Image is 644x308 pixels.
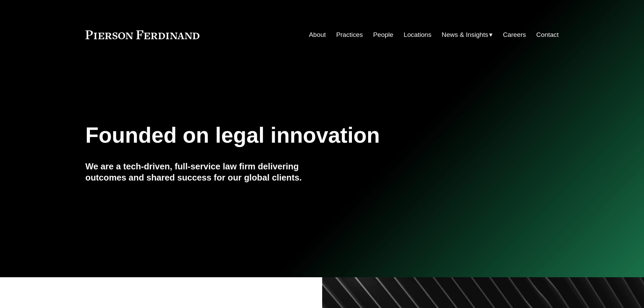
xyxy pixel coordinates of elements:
a: Contact [536,28,558,41]
a: About [309,28,326,41]
a: Locations [404,28,431,41]
a: People [373,28,393,41]
h4: We are a tech-driven, full-service law firm delivering outcomes and shared success for our global... [86,161,322,183]
a: Careers [503,28,526,41]
a: folder dropdown [442,28,493,41]
span: News & Insights [442,29,488,41]
a: Practices [336,28,363,41]
h1: Founded on legal innovation [86,123,480,148]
